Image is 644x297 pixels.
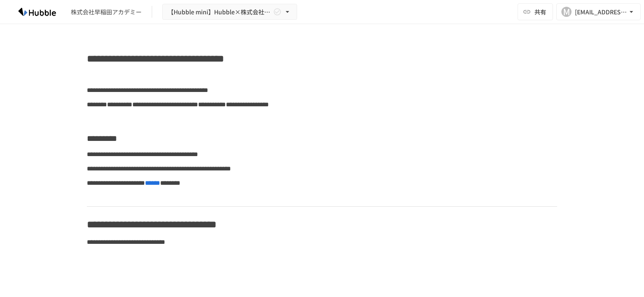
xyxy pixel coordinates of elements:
[10,5,64,19] img: HzDRNkGCf7KYO4GfwKnzITak6oVsp5RHeZBEM1dQFiQ
[556,3,641,20] button: M[EMAIL_ADDRESS][DOMAIN_NAME]
[518,3,553,20] button: 共有
[534,7,546,16] span: 共有
[71,8,142,16] div: 株式会社早稲田アカデミー
[168,7,271,17] span: 【Hubble mini】Hubble×株式会社早稲田アカデミー オンボーディングプロジェクト
[575,7,627,17] div: [EMAIL_ADDRESS][DOMAIN_NAME]
[561,7,572,17] div: M
[162,4,297,20] button: 【Hubble mini】Hubble×株式会社早稲田アカデミー オンボーディングプロジェクト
